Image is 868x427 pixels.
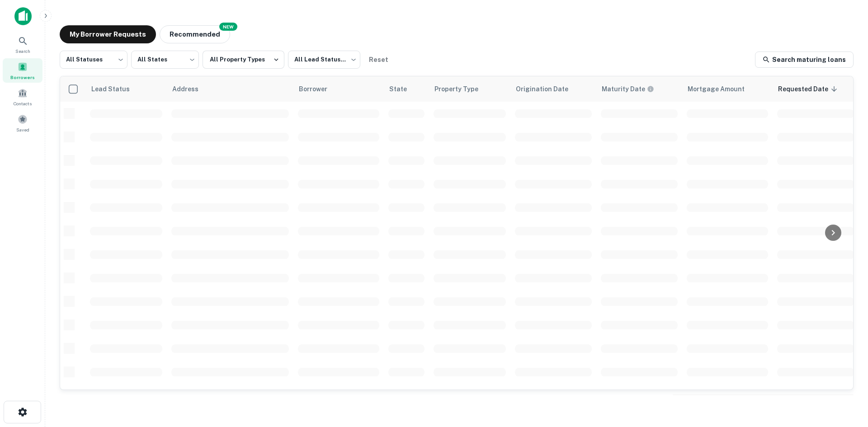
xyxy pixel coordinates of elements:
[510,76,596,102] th: Origination Date
[602,84,654,94] div: Maturity dates displayed may be estimated. Please contact the lender for the most accurate maturi...
[219,23,237,31] div: NEW
[688,84,756,94] span: Mortgage Amount
[434,84,490,94] span: Property Type
[602,84,666,94] span: Maturity dates displayed may be estimated. Please contact the lender for the most accurate maturi...
[755,52,854,68] a: Search maturing loans
[167,76,293,102] th: Address
[293,76,384,102] th: Borrower
[3,111,42,135] a: Saved
[364,51,393,69] button: Reset
[389,84,419,94] span: State
[778,84,840,94] span: Requested Date
[160,25,230,43] button: Recommended
[299,84,339,94] span: Borrower
[60,48,127,71] div: All Statuses
[60,25,156,43] button: My Borrower Requests
[203,51,284,69] button: All Property Types
[10,74,35,81] span: Borrowers
[682,76,773,102] th: Mortgage Amount
[516,84,580,94] span: Origination Date
[773,76,859,102] th: Requested Date
[384,76,429,102] th: State
[172,84,210,94] span: Address
[15,47,30,55] span: Search
[14,100,32,107] span: Contacts
[16,126,29,133] span: Saved
[14,7,32,25] img: capitalize-icon.png
[602,84,645,94] h6: Maturity Date
[823,355,868,398] iframe: Chat Widget
[3,84,42,109] a: Contacts
[596,76,682,102] th: Maturity dates displayed may be estimated. Please contact the lender for the most accurate maturi...
[3,32,42,56] a: Search
[429,76,510,102] th: Property Type
[288,48,360,71] div: All Lead Statuses
[91,84,142,94] span: Lead Status
[3,58,42,83] a: Borrowers
[85,76,167,102] th: Lead Status
[131,48,199,71] div: All States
